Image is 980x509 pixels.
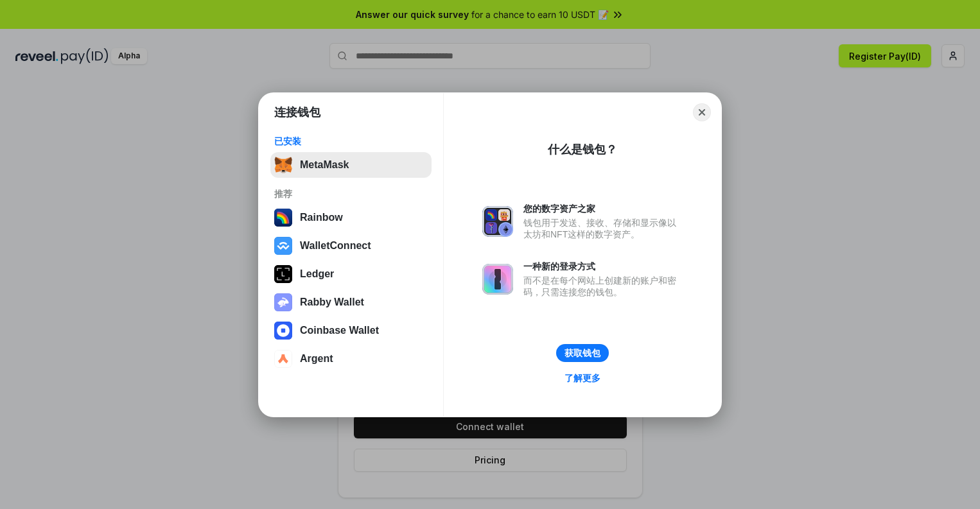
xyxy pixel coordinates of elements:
div: 推荐 [274,188,428,200]
div: 什么是钱包？ [548,142,617,157]
img: svg+xml,%3Csvg%20width%3D%2228%22%20height%3D%2228%22%20viewBox%3D%220%200%2028%2028%22%20fill%3D... [274,350,292,368]
button: Close [693,103,711,121]
img: svg+xml,%3Csvg%20xmlns%3D%22http%3A%2F%2Fwww.w3.org%2F2000%2Fsvg%22%20width%3D%2228%22%20height%3... [274,265,292,283]
img: svg+xml,%3Csvg%20xmlns%3D%22http%3A%2F%2Fwww.w3.org%2F2000%2Fsvg%22%20fill%3D%22none%22%20viewBox... [482,206,513,237]
h1: 连接钱包 [274,105,320,120]
div: Argent [300,353,333,365]
div: WalletConnect [300,240,371,252]
button: Coinbase Wallet [270,318,432,343]
button: WalletConnect [270,233,432,259]
div: 您的数字资产之家 [523,203,683,214]
button: Argent [270,346,432,372]
div: MetaMask [300,159,349,171]
button: Rainbow [270,205,432,230]
img: svg+xml,%3Csvg%20width%3D%22120%22%20height%3D%22120%22%20viewBox%3D%220%200%20120%20120%22%20fil... [274,209,292,227]
div: 而不是在每个网站上创建新的账户和密码，只需连接您的钱包。 [523,275,683,298]
button: 获取钱包 [556,344,609,362]
div: 获取钱包 [564,347,600,359]
div: 一种新的登录方式 [523,261,683,272]
img: svg+xml,%3Csvg%20width%3D%2228%22%20height%3D%2228%22%20viewBox%3D%220%200%2028%2028%22%20fill%3D... [274,237,292,255]
div: Rainbow [300,212,343,223]
div: 了解更多 [564,372,600,384]
img: svg+xml,%3Csvg%20fill%3D%22none%22%20height%3D%2233%22%20viewBox%3D%220%200%2035%2033%22%20width%... [274,156,292,174]
a: 了解更多 [557,370,608,386]
img: svg+xml,%3Csvg%20xmlns%3D%22http%3A%2F%2Fwww.w3.org%2F2000%2Fsvg%22%20fill%3D%22none%22%20viewBox... [482,264,513,295]
div: 已安装 [274,135,428,147]
img: svg+xml,%3Csvg%20width%3D%2228%22%20height%3D%2228%22%20viewBox%3D%220%200%2028%2028%22%20fill%3D... [274,322,292,340]
button: Ledger [270,261,432,287]
div: Ledger [300,268,334,280]
button: MetaMask [270,152,432,178]
div: Rabby Wallet [300,297,364,308]
div: 钱包用于发送、接收、存储和显示像以太坊和NFT这样的数字资产。 [523,217,683,240]
div: Coinbase Wallet [300,325,379,336]
img: svg+xml,%3Csvg%20xmlns%3D%22http%3A%2F%2Fwww.w3.org%2F2000%2Fsvg%22%20fill%3D%22none%22%20viewBox... [274,293,292,311]
button: Rabby Wallet [270,289,432,315]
